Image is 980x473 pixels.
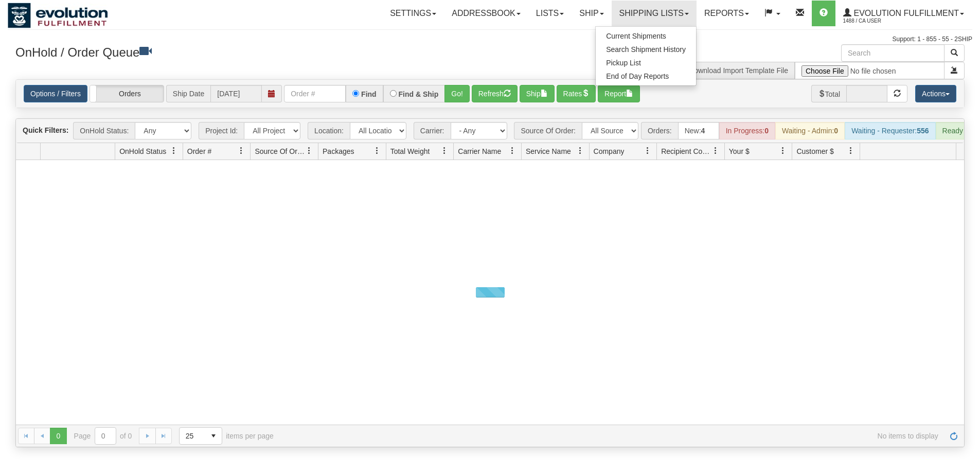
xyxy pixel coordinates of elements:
[697,1,757,26] a: Reports
[436,142,453,160] a: Total Weight filter column settings
[842,142,860,160] a: Customer $ filter column settings
[526,146,571,156] span: Service Name
[8,35,972,44] div: Support: 1 - 855 - 55 - 2SHIP
[606,59,641,67] span: Pickup List
[594,146,625,156] span: Company
[73,122,135,139] span: OnHold Status:
[811,85,847,102] span: Total
[612,1,697,26] a: Shipping lists
[90,85,164,102] label: Orders
[186,431,199,441] span: 25
[572,1,611,26] a: Ship
[165,142,183,160] a: OnHold Status filter column settings
[205,428,222,444] span: select
[843,16,920,26] span: 1488 / CA User
[8,3,108,28] img: logo1488.jpg
[444,85,470,102] button: Go!
[917,127,929,135] strong: 556
[641,122,678,139] span: Orders:
[187,146,211,156] span: Order #
[796,146,833,156] span: Customer $
[606,32,666,40] span: Current Shipments
[16,119,964,143] div: grid toolbar
[24,85,87,102] a: Options / Filters
[504,142,521,160] a: Carrier Name filter column settings
[15,44,483,59] h3: OnHold / Order Queue
[841,44,945,62] input: Search
[596,56,696,69] a: Pickup List
[596,43,696,56] a: Search Shipment History
[472,85,518,102] button: Refresh
[179,427,222,445] span: Page sizes drop down
[300,142,318,160] a: Source Of Order filter column settings
[368,142,386,160] a: Packages filter column settings
[23,125,68,135] label: Quick Filters:
[795,62,945,79] input: Import
[946,428,962,444] a: Refresh
[572,142,589,160] a: Service Name filter column settings
[944,44,965,62] button: Search
[255,146,305,156] span: Source Of Order
[444,1,528,26] a: Addressbook
[74,427,132,445] span: Page of 0
[288,432,938,440] span: No items to display
[233,142,250,160] a: Order # filter column settings
[774,142,792,160] a: Your $ filter column settings
[528,1,572,26] a: Lists
[639,142,656,160] a: Company filter column settings
[719,122,775,139] div: In Progress:
[606,45,686,54] span: Search Shipment History
[775,122,845,139] div: Waiting - Admin:
[557,85,596,102] button: Rates
[308,122,350,139] span: Location:
[179,427,274,445] span: items per page
[606,72,669,80] span: End of Day Reports
[678,122,719,139] div: New:
[851,9,959,17] span: Evolution Fulfillment
[166,85,210,102] span: Ship Date
[458,146,501,156] span: Carrier Name
[707,142,724,160] a: Recipient Country filter column settings
[835,1,972,26] a: Evolution Fulfillment 1488 / CA User
[323,146,354,156] span: Packages
[596,69,696,83] a: End of Day Reports
[119,146,166,156] span: OnHold Status
[50,428,66,444] span: Page 0
[598,85,640,102] button: Report
[399,91,439,98] label: Find & Ship
[689,66,788,75] a: Download Import Template File
[414,122,451,139] span: Carrier:
[514,122,582,139] span: Source Of Order:
[596,29,696,43] a: Current Shipments
[199,122,244,139] span: Project Id:
[764,127,769,135] strong: 0
[661,146,711,156] span: Recipient Country
[701,127,705,135] strong: 4
[284,85,346,102] input: Order #
[520,85,555,102] button: Ship
[915,85,956,102] button: Actions
[845,122,935,139] div: Waiting - Requester:
[729,146,750,156] span: Your $
[382,1,444,26] a: Settings
[390,146,430,156] span: Total Weight
[834,127,838,135] strong: 0
[956,184,979,289] iframe: chat widget
[361,91,377,98] label: Find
